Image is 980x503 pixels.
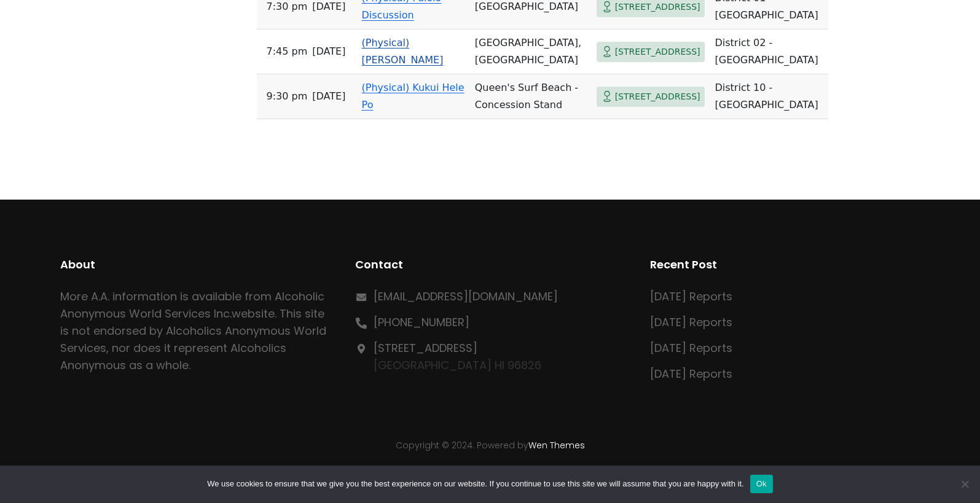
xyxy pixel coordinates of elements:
[312,88,345,105] span: [DATE]
[267,88,308,105] span: 9:30 PM
[528,439,585,451] a: Wen Themes
[312,43,345,60] span: [DATE]
[267,43,308,60] span: 7:45 PM
[650,289,732,304] a: [DATE] Reports
[710,74,828,119] td: District 10 - [GEOGRAPHIC_DATA]
[355,256,625,273] h2: Contact
[750,475,773,493] button: Ok
[374,340,541,374] p: [GEOGRAPHIC_DATA] HI 96826
[374,340,477,356] a: [STREET_ADDRESS]
[615,44,700,60] span: [STREET_ADDRESS]
[470,29,592,74] td: [GEOGRAPHIC_DATA], [GEOGRAPHIC_DATA]
[470,74,592,119] td: Queen's Surf Beach - Concession Stand
[232,306,275,321] a: website
[207,478,743,490] span: We use cookies to ensure that we give you the best experience on our website. If you continue to ...
[958,478,971,490] span: No
[60,288,331,374] p: More A.A. information is available from Alcoholic Anonymous World Services Inc. . This site is no...
[650,314,732,330] a: [DATE] Reports
[650,256,920,273] h2: Recent Post
[60,256,331,273] h2: About
[374,314,469,330] a: [PHONE_NUMBER]
[615,89,700,104] span: [STREET_ADDRESS]
[650,366,732,381] a: [DATE] Reports
[362,37,444,66] a: (Physical) [PERSON_NAME]
[710,29,828,74] td: District 02 - [GEOGRAPHIC_DATA]
[374,289,558,304] a: [EMAIL_ADDRESS][DOMAIN_NAME]
[650,340,732,356] a: [DATE] Reports
[362,82,465,111] a: (Physical) Kukui Hele Po
[60,439,920,453] p: Copyright © 2024. Powered by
